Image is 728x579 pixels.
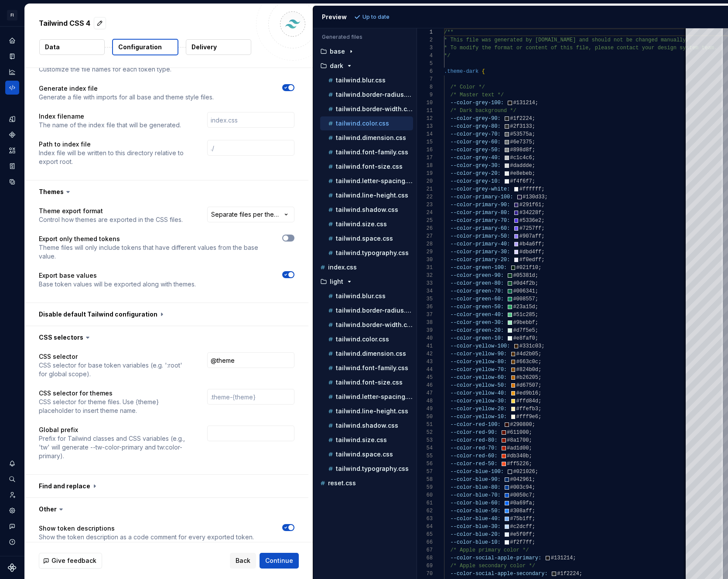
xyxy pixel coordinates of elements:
span: ; [541,225,544,232]
p: Tailwind CSS 4 [39,18,90,28]
span: --color-primary-90: [450,202,510,208]
p: tailwind.size.css [336,221,387,228]
div: Code automation [5,81,19,95]
span: #f4f6f7 [510,178,532,184]
div: 21 [417,185,433,193]
p: tailwind.border-radius.css [336,91,413,98]
button: Search ⌘K [5,472,19,486]
p: Customize the file names for each token type. [39,65,171,74]
div: 45 [417,374,433,381]
p: tailwind.shadow.css [336,422,398,429]
div: 4 [417,52,433,60]
span: ; [535,272,538,279]
p: Export only themed tokens [39,235,267,243]
div: 7 [417,75,433,83]
div: Storybook stories [5,159,19,173]
p: reset.css [328,480,356,487]
span: Give feedback [51,556,96,565]
p: tailwind.shadow.css [336,206,398,213]
p: Control how themes are exported in the CSS files. [39,215,183,224]
span: #331c03 [520,343,541,349]
div: FI [7,10,17,20]
span: #b26205 [516,375,538,381]
button: base [317,47,413,56]
div: 14 [417,130,433,138]
span: --color-yellow-70: [450,367,507,373]
span: --color-primary-80: [450,210,510,216]
span: ; [538,367,541,373]
span: ; [535,304,538,310]
div: 40 [417,334,433,342]
div: 44 [417,366,433,374]
span: --color-primary-70: [450,218,510,224]
button: tailwind.size.css [320,435,413,445]
p: CSS selector for base token variables (e.g. ':root' for global scope). [39,361,191,378]
div: 31 [417,264,433,272]
span: ; [541,186,544,192]
span: #d67507 [516,382,538,388]
div: 12 [417,115,433,123]
div: 37 [417,311,433,319]
div: 28 [417,240,433,248]
button: tailwind.space.css [320,450,413,459]
span: #006341 [513,288,535,294]
span: #d7f5e5 [513,327,535,334]
span: --color-primary-30: [450,249,510,255]
button: tailwind.font-size.css [320,162,413,171]
span: #824b0d [516,367,538,373]
span: #021f10 [516,265,538,271]
span: #131214 [513,100,535,106]
div: Preview [322,13,347,21]
div: Assets [5,143,19,157]
button: tailwind.line-height.css [320,191,413,200]
span: #e8faf0 [513,335,535,341]
div: 15 [417,138,433,146]
span: --color-grey-60: [450,139,500,145]
span: --color-yellow-50: [450,382,507,388]
div: 3 [417,44,433,52]
button: Give feedback [39,553,102,569]
div: 20 [417,177,433,185]
button: tailwind.dimension.css [320,133,413,143]
div: 22 [417,193,433,201]
button: Notifications [5,456,19,470]
div: 11 [417,107,433,115]
span: * To modify the format or content of this file, p [444,45,598,51]
button: Delivery [186,39,251,55]
span: #898d8f [510,147,532,153]
span: ; [532,178,535,184]
span: #51c285 [513,312,535,318]
div: 24 [417,209,433,217]
span: #e8ebeb [510,170,532,177]
span: --color-green-70: [450,288,503,294]
button: tailwind.border-radius.css [320,90,413,99]
button: tailwind.size.css [320,219,413,229]
p: Theme export format [39,207,183,215]
span: ; [541,343,544,349]
div: 19 [417,170,433,177]
input: .theme-{theme} [207,389,294,405]
span: --color-yellow-90: [450,351,507,357]
span: #b4a6ff [520,241,541,247]
span: --color-grey-50: [450,147,500,153]
div: Documentation [5,49,19,63]
span: ; [538,351,541,357]
button: Configuration [112,39,178,55]
span: --color-yellow-80: [450,359,507,365]
span: #c1c4c6 [510,155,532,161]
p: tailwind.dimension.css [336,350,406,357]
div: Home [5,34,19,48]
p: tailwind.line-height.css [336,408,408,415]
span: #663c0c [516,359,538,365]
span: #907aff [520,233,541,239]
a: Analytics [5,65,19,79]
span: #53575a [510,131,532,137]
p: base [330,48,345,55]
span: --color-primary-50: [450,233,510,239]
button: tailwind.shadow.css [320,205,413,215]
span: ; [535,100,538,106]
span: --color-green-10: [450,335,503,341]
span: #05381d [513,272,535,279]
div: 39 [417,327,433,334]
